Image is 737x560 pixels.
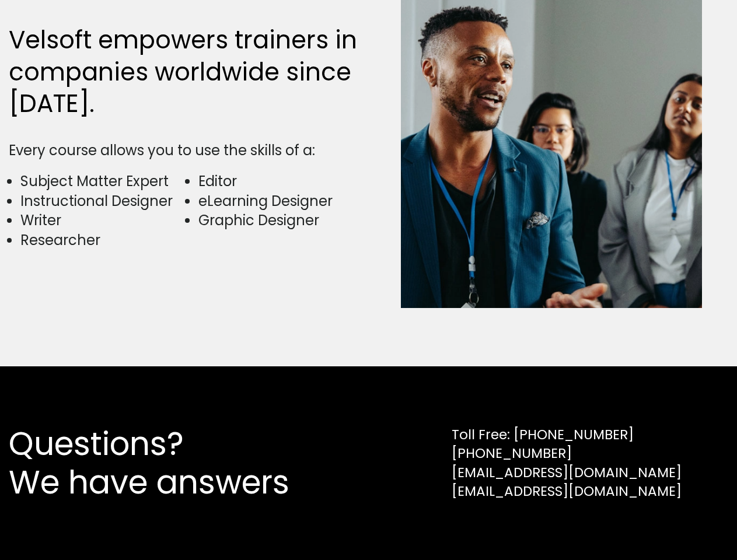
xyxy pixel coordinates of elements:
[20,171,184,191] li: Subject Matter Expert
[9,24,363,120] h2: Velsoft empowers trainers in companies worldwide since [DATE].
[9,141,363,160] div: Every course allows you to use the skills of a:
[20,191,184,211] li: Instructional Designer
[452,425,682,501] div: Toll Free: [PHONE_NUMBER] [PHONE_NUMBER] [EMAIL_ADDRESS][DOMAIN_NAME] [EMAIL_ADDRESS][DOMAIN_NAME]
[9,425,331,502] h2: Questions? We have answers
[198,191,362,211] li: eLearning Designer
[198,211,362,230] li: Graphic Designer
[198,171,362,191] li: Editor
[20,230,184,250] li: Researcher
[20,211,184,230] li: Writer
